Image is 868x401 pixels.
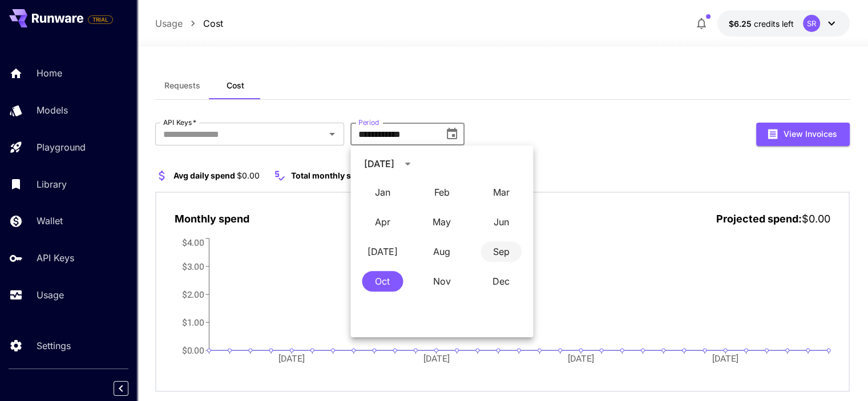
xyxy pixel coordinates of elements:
tspan: [DATE] [423,353,450,363]
span: $0.00 [802,213,830,225]
tspan: [DATE] [568,353,595,363]
span: Projected spend: [716,213,802,225]
button: August [421,241,462,262]
tspan: $0.00 [182,345,205,356]
tspan: $3.00 [182,261,205,272]
button: May [421,212,462,232]
button: October [362,271,403,291]
div: Collapse sidebar [122,378,137,399]
tspan: $4.00 [182,237,205,248]
p: API Keys [37,251,74,265]
a: Cost [203,17,223,30]
div: $6.2468 [729,18,794,30]
button: calendar view is open, switch to year view [398,154,417,173]
tspan: [DATE] [279,353,305,363]
button: June [481,212,522,232]
tspan: [DATE] [713,353,740,363]
button: Collapse sidebar [114,381,128,396]
span: credits left [754,19,794,29]
p: Home [37,66,62,80]
button: July [362,241,403,262]
a: View Invoices [756,128,850,139]
span: Requests [164,80,200,91]
button: View Invoices [756,123,850,146]
tspan: $2.00 [182,289,205,299]
label: API Keys [163,118,196,127]
p: Settings [37,339,71,353]
span: $0.00 [237,171,260,180]
p: Playground [37,140,86,154]
p: Models [37,103,68,117]
label: Period [358,118,380,127]
div: [DATE] [364,157,394,171]
p: Wallet [37,214,63,228]
button: Open [324,126,340,142]
button: March [481,182,522,202]
tspan: $1.00 [182,317,205,328]
span: Total monthly spend [291,171,371,180]
button: April [362,212,403,232]
span: $6.25 [729,19,754,29]
a: Usage [155,17,183,30]
button: November [421,271,462,291]
p: Usage [37,288,64,302]
span: Cost [227,80,244,91]
span: Add your payment card to enable full platform functionality. [88,13,113,26]
button: December [481,271,522,291]
button: February [421,182,462,202]
button: Choose date, selected date is Oct 1, 2025 [441,123,463,145]
button: January [362,182,403,202]
div: SR [803,15,820,32]
span: Avg daily spend [173,171,235,180]
p: Library [37,177,67,191]
button: September [481,241,522,262]
button: $6.2468SR [717,10,850,37]
p: Monthly spend [175,211,249,226]
nav: breadcrumb [155,17,223,30]
span: TRIAL [88,15,112,24]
